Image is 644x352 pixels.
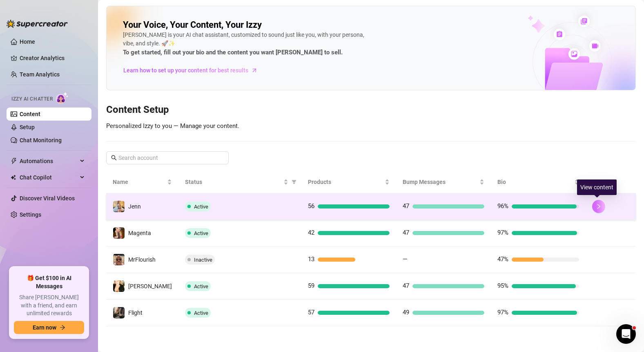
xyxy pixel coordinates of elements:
img: LANA [113,280,125,292]
span: filter [292,179,296,184]
a: Team Analytics [20,71,60,78]
span: Inactive [194,257,212,263]
span: 47 [403,229,409,236]
h2: Your Voice, Your Content, Your Izzy [123,19,262,31]
a: Content [20,111,40,117]
span: Jenn [128,203,141,210]
span: Active [194,230,208,236]
span: 57 [308,309,314,316]
span: — [403,256,408,263]
h3: Content Setup [106,103,636,117]
img: Jenn [113,201,125,212]
span: 56 [308,202,314,210]
th: Bio [491,171,586,193]
span: Bump Messages [403,177,478,186]
div: View content [577,179,617,195]
img: logo-BBDzfeDw.svg [7,20,68,28]
span: Status [185,177,282,186]
a: Settings [20,211,41,218]
span: Automations [20,155,78,168]
button: right [592,200,605,213]
span: right [596,204,602,209]
img: ai-chatter-content-library-cLFOSyPT.png [509,7,635,90]
strong: To get started, fill out your bio and the content you want [PERSON_NAME] to sell. [123,49,343,56]
span: Magenta [128,230,151,236]
a: Home [20,38,35,45]
span: 🎁 Get $100 in AI Messages [14,274,84,290]
span: 59 [308,282,314,289]
span: 47 [403,282,409,289]
img: Magenta [113,227,125,239]
img: Flight [113,307,125,318]
span: Bio [497,177,573,186]
button: Earn nowarrow-right [14,321,84,334]
span: Chat Copilot [20,171,78,184]
span: Active [194,283,208,289]
a: Chat Monitoring [20,137,62,143]
th: Bump Messages [396,171,491,193]
span: arrow-right [250,66,258,74]
span: arrow-right [60,325,65,330]
th: Status [178,171,301,193]
a: Setup [20,124,35,130]
span: 97% [497,229,508,236]
span: Earn now [33,324,56,331]
span: 47% [497,256,508,263]
img: AI Chatter [56,92,69,104]
span: Products [308,177,383,186]
span: search [111,155,117,161]
span: Flight [128,309,143,316]
span: filter [290,176,298,188]
span: Personalized Izzy to you — Manage your content. [106,122,239,130]
span: 95% [497,282,508,289]
span: Learn how to set up your content for best results [123,66,248,75]
span: 13 [308,256,314,263]
th: Name [106,171,178,193]
span: 97% [497,309,508,316]
span: MrFlourish [128,256,156,263]
div: [PERSON_NAME] is your AI chat assistant, customized to sound just like you, with your persona, vi... [123,31,368,58]
span: [PERSON_NAME] [128,283,172,289]
span: 49 [403,309,409,316]
th: Products [301,171,396,193]
span: 42 [308,229,314,236]
span: Active [194,204,208,210]
img: Chat Copilot [11,175,16,180]
input: Search account [118,153,217,162]
span: Share [PERSON_NAME] with a friend, and earn unlimited rewards [14,294,84,318]
span: Izzy AI Chatter [11,95,53,103]
iframe: Intercom live chat [616,324,636,344]
span: Name [113,177,165,186]
span: 96% [497,202,508,210]
a: Learn how to set up your content for best results [123,64,264,77]
a: Discover Viral Videos [20,195,75,202]
span: 47 [403,202,409,210]
span: Active [194,310,208,316]
span: thunderbolt [11,158,17,164]
a: Creator Analytics [20,52,85,65]
img: MrFlourish [113,254,125,265]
